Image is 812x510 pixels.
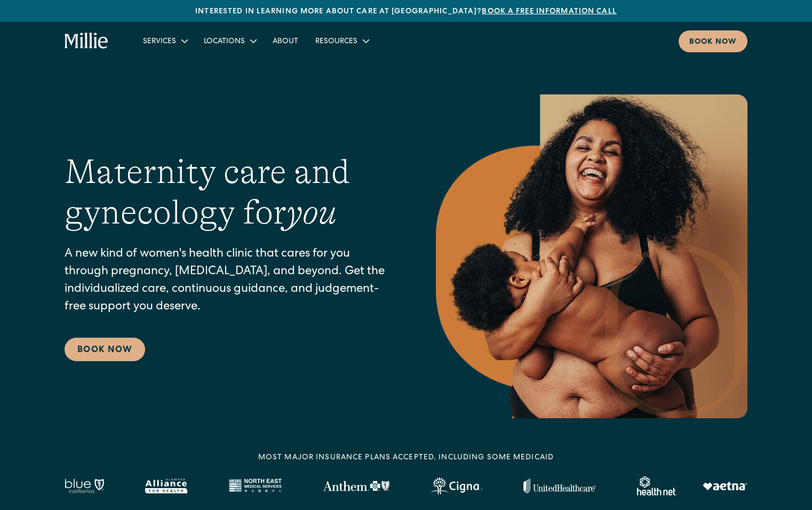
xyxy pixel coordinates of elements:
p: A new kind of women's health clinic that cares for you through pregnancy, [MEDICAL_DATA], and bey... [65,246,393,316]
a: About [264,32,307,50]
div: Locations [195,32,264,50]
img: Anthem Logo [323,481,389,491]
div: Resources [315,36,357,47]
em: you [286,193,337,232]
a: Book Now [65,338,145,361]
img: North East Medical Services logo [228,479,282,493]
img: Aetna logo [703,482,747,490]
div: Services [143,36,176,47]
div: Locations [204,36,245,47]
img: Cigna logo [431,477,482,495]
div: Book now [689,37,737,48]
a: Book now [679,30,747,52]
img: Blue California logo [65,479,104,493]
img: United Healthcare logo [523,479,596,493]
div: Resources [307,32,377,50]
a: Book a free information call [482,8,616,15]
h1: Maternity care and gynecology for [65,152,393,234]
img: Alameda Alliance logo [145,479,187,493]
img: Smiling mother with her baby in arms, celebrating body positivity and the nurturing bond of postp... [436,94,747,418]
img: Healthnet logo [637,476,677,496]
div: Services [134,32,195,50]
a: home [65,33,109,50]
div: MOST MAJOR INSURANCE PLANS ACCEPTED, INCLUDING some MEDICAID [258,452,554,464]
